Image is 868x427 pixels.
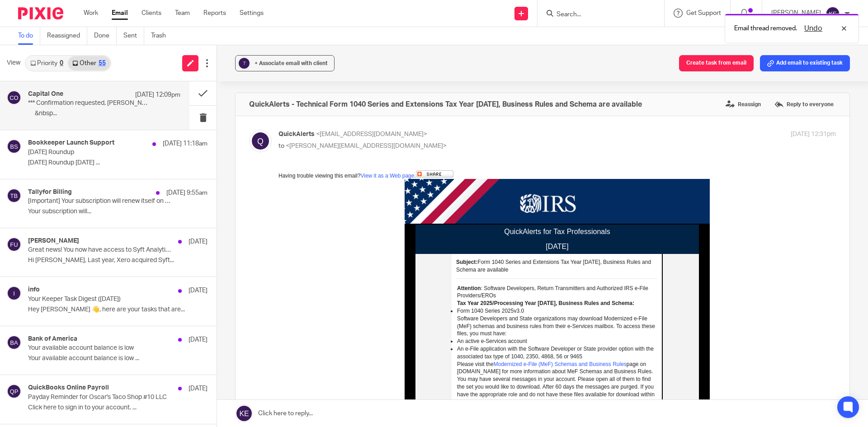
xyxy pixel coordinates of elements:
strong: Subject: [178,89,199,95]
a: [DOMAIN_NAME] [206,300,250,306]
img: svg%3E [7,188,21,203]
h4: QuickBooks Online Payroll [28,384,109,392]
span: Please visit the page on [DOMAIN_NAME] for more information about MeF Schemas and Business Rules. [179,191,375,205]
div: 55 [99,60,106,66]
p: Your available account balance is low ... [28,355,208,362]
p: If you have an idea or a question related to QuickAlerts you can contact us by . Submissions whic... [178,277,379,307]
span: <[PERSON_NAME][EMAIL_ADDRESS][DOMAIN_NAME]> [286,143,447,149]
a: Refund Information [247,401,293,408]
p: Email thread removed. [734,24,797,33]
p: Thank you for subscribing to QuickAlerts for Tax Professionals, an IRS e-mail service. [178,262,379,277]
a: Software Developers [247,386,297,392]
h4: Capital One [28,90,63,98]
strong: Please Do Not Reply To This Message. [178,323,357,337]
a: Sent [123,27,144,45]
img: svg%3E [7,335,21,350]
p: Great news! You now have access to Syft Analytics [28,246,172,254]
span: An e-File application with the Software Developer or State provider option with the associated ta... [179,175,375,189]
p: [Important] Your subscription will renew itself on [DATE] [28,197,172,205]
p: Your Keeper Task Digest ([DATE]) [28,296,172,303]
button: Create task from email [679,55,754,71]
a: QuickAlerts Brochure [247,371,298,377]
a: Reports [203,9,226,18]
p: [DATE] 12:31pm [791,130,836,139]
a: Modernized e-File (MeF) Schemas and Business Rules [215,191,348,197]
img: svg%3E [7,237,21,252]
img: svg%3E [7,90,21,105]
span: View [7,58,20,68]
p: [DATE] [189,237,208,246]
a: Email [112,9,128,18]
span: <[EMAIL_ADDRESS][DOMAIN_NAME]> [316,131,427,137]
a: QuickAlerts Article [247,363,291,370]
button: Add email to existing task [760,55,850,71]
p: Payday Reminder for Oscar's Taco Shop #10 LLC [28,394,172,401]
p: [DATE] [189,384,208,393]
img: svg%3E [826,6,840,21]
button: ? + Associate email with client [235,55,335,71]
h4: QuickAlerts - Technical Form 1040 Series and Extensions Tax Year [DATE], Business Rules and Schem... [249,100,642,109]
p: [DATE] [189,286,208,295]
h3: Other Useful Links [247,418,310,427]
a: Clients [142,9,161,18]
h4: Tallyfor Billing [28,188,72,196]
p: Hi [PERSON_NAME], Last year, Xero acquired Syft... [28,257,208,264]
img: svg%3E [7,286,21,300]
a: QuickAlerts Library [247,356,292,362]
p: Hey [PERSON_NAME] 👋, here are your tasks that are... [28,306,208,314]
span: + Associate email with client [255,61,328,66]
p: Form 1040 Series and Extensions Tax Year [DATE], Business Rules and Schema are available [178,88,379,103]
a: Done [94,27,117,45]
p: Your available account balance is low [28,344,172,352]
p: [DATE] [267,71,290,81]
a: MeF Mailbox [238,229,269,235]
p: If you know someone who might want to subscribe to this mailing list, please forward this message... [178,307,379,323]
span: Attention [179,115,203,121]
img: Pixie [18,7,63,19]
a: Priority0 [26,56,68,70]
a: Other55 [68,56,110,70]
a: [DOMAIN_NAME] [247,394,290,400]
p: ‌ ‌ ‌ ‌ ‌ ‌&nbsp... [28,110,180,117]
span: Tax Year 2025/Processing Year [DATE], Business Rules and Schema: [179,130,356,136]
span: Software Developers and State organizations may download Modernized e-File (MeF) schemas and busi... [179,145,377,167]
span: : Software Developers, Return Transmitters and Authorized IRS e-File Providers/EROs [179,115,370,129]
img: svg%3E [249,130,272,152]
p: [DATE] [189,335,208,344]
p: QuickAlerts for Tax Professionals [226,56,331,66]
h4: [PERSON_NAME] [28,237,79,245]
a: To do [18,27,40,45]
span: You may have several messages in your account. Please open all of them to find the set you would ... [179,206,376,242]
p: Your subscription will... [28,208,208,216]
img: svg%3E [7,139,21,154]
a: Trash [151,27,173,45]
span: to [278,143,284,149]
a: e-file for Tax Pros [247,379,289,385]
a: Reassigned [47,27,87,45]
h3: e-file Resources [247,347,310,355]
span: An active e-Services account [179,168,249,174]
div: ? [239,58,250,69]
a: Back to Top [178,244,206,251]
p: [DATE] 12:09pm [135,90,180,99]
h4: info [28,286,40,294]
a: Team [175,9,190,18]
a: Work [84,9,98,18]
label: Reply to everyone [772,98,836,111]
p: *** Confirmation requested, [PERSON_NAME]: We need updated income information to consider you for... [28,99,150,107]
a: Settings [240,9,264,18]
h4: Bookkeeper Launch Support [28,139,114,147]
p: This message was distributed automatically. [178,322,379,338]
a: subscribe [278,315,301,322]
label: Reassign [723,98,763,111]
p: [DATE] 9:55am [166,188,208,197]
img: IRS.gov Banner [126,9,431,53]
img: svg%3E [7,384,21,399]
span: Form 1040 Series 2025v3.0 [179,137,245,144]
p: [DATE] 11:18am [163,139,208,148]
h4: Bank of America [28,335,77,343]
p: [DATE] Roundup [28,149,172,156]
p: [DATE] Roundup [DATE] ... [28,159,208,167]
div: 0 [60,60,63,66]
span: QuickAlerts [278,131,315,137]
